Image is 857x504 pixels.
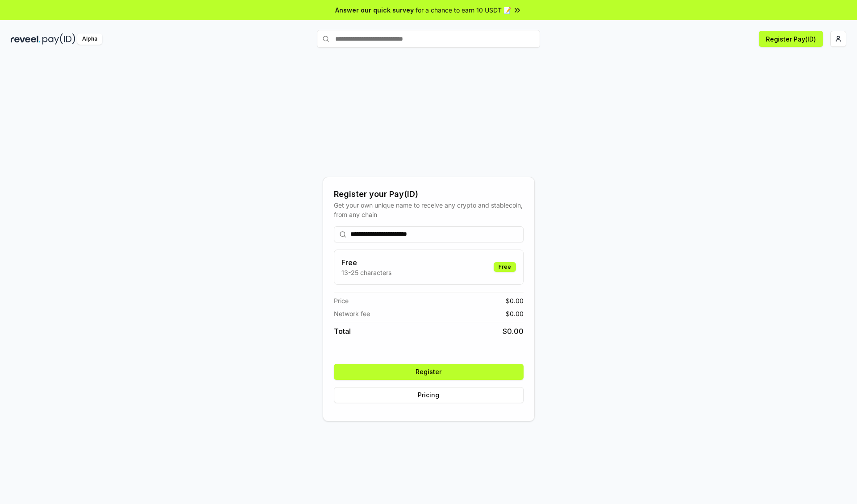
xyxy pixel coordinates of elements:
[341,257,391,268] h3: Free
[341,268,391,277] p: 13-25 characters
[77,33,102,45] div: Alpha
[416,5,511,15] span: for a chance to earn 10 USDT 📝
[506,309,524,318] span: $ 0.00
[494,262,516,272] div: Free
[334,200,524,219] div: Get your own unique name to receive any crypto and stablecoin, from any chain
[334,309,370,318] span: Network fee
[503,326,524,337] span: $ 0.00
[334,387,524,403] button: Pricing
[334,188,524,200] div: Register your Pay(ID)
[334,364,524,380] button: Register
[42,33,75,45] img: pay_id
[506,296,524,305] span: $ 0.00
[334,326,351,337] span: Total
[11,33,41,45] img: reveel_dark
[759,31,823,47] button: Register Pay(ID)
[335,5,414,15] span: Answer our quick survey
[334,296,349,305] span: Price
